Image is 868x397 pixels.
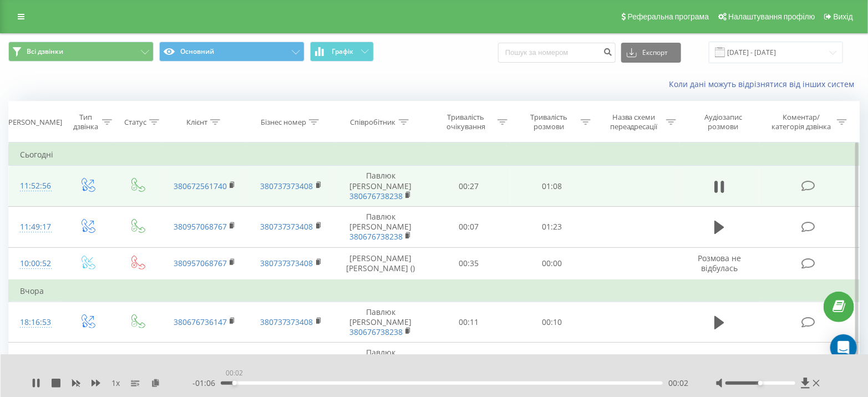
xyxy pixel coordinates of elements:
[9,280,860,302] td: Вчора
[260,181,313,191] a: 380737373408
[334,302,428,343] td: Павлюк [PERSON_NAME]
[427,302,510,343] td: 00:11
[192,378,221,389] span: - 01:06
[698,253,741,273] span: Розмова не відбулась
[669,79,860,89] a: Коли дані можуть відрізнятися вiд інших систем
[510,206,593,247] td: 01:23
[310,42,374,62] button: Графік
[174,221,227,232] a: 380957068767
[498,43,616,63] input: Пошук за номером
[27,47,63,56] span: Всі дзвінки
[668,378,688,389] span: 00:02
[510,247,593,280] td: 00:00
[20,216,50,238] div: 11:49:17
[124,118,146,127] div: Статус
[349,231,403,242] a: 380676738238
[628,12,709,21] span: Реферальна програма
[174,258,227,268] a: 380957068767
[260,317,313,327] a: 380737373408
[351,118,396,127] div: Співробітник
[6,118,62,127] div: [PERSON_NAME]
[349,327,403,337] a: 380676738238
[520,113,578,131] div: Тривалість розмови
[174,317,227,327] a: 380676736147
[758,381,763,385] div: Accessibility label
[334,247,428,280] td: [PERSON_NAME] [PERSON_NAME] ()
[332,48,353,55] span: Графік
[9,144,860,166] td: Сьогодні
[690,113,757,131] div: Аудіозапис розмови
[834,12,853,21] span: Вихід
[186,118,207,127] div: Клієнт
[20,312,50,333] div: 18:16:53
[427,206,510,247] td: 00:07
[427,166,510,207] td: 00:27
[261,118,306,127] div: Бізнес номер
[232,381,237,385] div: Accessibility label
[510,302,593,343] td: 00:10
[20,175,50,197] div: 11:52:56
[621,43,681,63] button: Експорт
[427,247,510,280] td: 00:35
[437,113,495,131] div: Тривалість очікування
[72,113,99,131] div: Тип дзвінка
[830,334,857,361] div: Open Intercom Messenger
[224,365,245,381] div: 00:02
[334,206,428,247] td: Павлюк [PERSON_NAME]
[334,343,428,384] td: Павлюк [PERSON_NAME]
[260,221,313,232] a: 380737373408
[510,343,593,384] td: 00:02
[20,352,50,374] div: 18:16:40
[349,191,403,201] a: 380676738238
[427,343,510,384] td: 00:03
[159,42,304,62] button: Основний
[174,181,227,191] a: 380672561740
[510,166,593,207] td: 01:08
[728,12,815,21] span: Налаштування профілю
[8,42,154,62] button: Всі дзвінки
[111,378,120,389] span: 1 x
[769,113,834,131] div: Коментар/категорія дзвінка
[334,166,428,207] td: Павлюк [PERSON_NAME]
[20,253,50,274] div: 10:00:52
[260,258,313,268] a: 380737373408
[604,113,663,131] div: Назва схеми переадресації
